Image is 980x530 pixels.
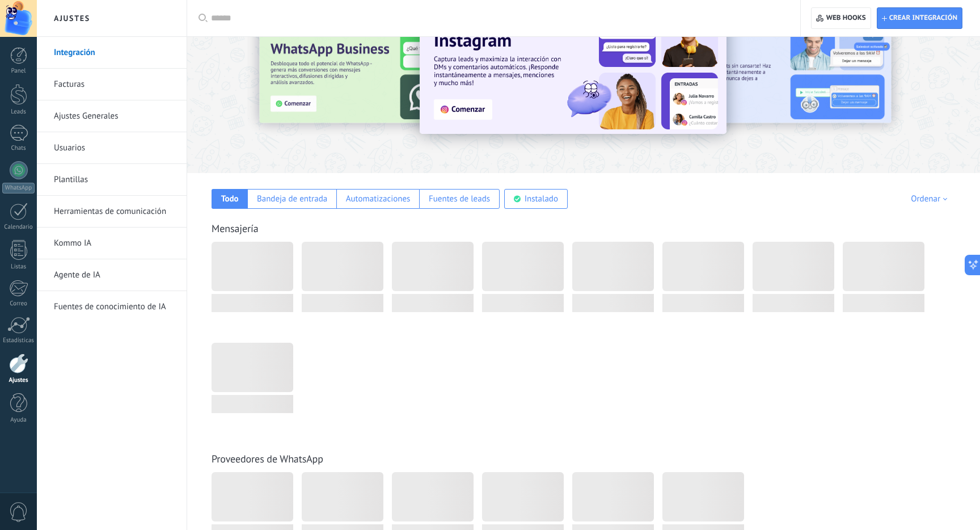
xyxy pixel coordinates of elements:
li: Plantillas [37,164,187,196]
div: Todo [221,194,239,204]
div: Correo [2,300,35,308]
a: Ajustes Generales [54,100,175,132]
a: Agente de IA [54,259,175,291]
a: Kommo IA [54,228,175,259]
div: WhatsApp [2,183,35,194]
a: Herramientas de comunicación [54,196,175,228]
li: Integración [37,37,187,69]
div: Chats [2,145,35,152]
a: Usuarios [54,132,175,164]
div: Estadísticas [2,337,35,344]
div: Calendario [2,224,35,231]
li: Herramientas de comunicación [37,196,187,228]
li: Fuentes de conocimiento de IA [37,291,187,322]
div: Ordenar [911,194,951,204]
img: Slide 1 [420,6,726,134]
li: Kommo IA [37,228,187,259]
li: Usuarios [37,132,187,164]
div: Instalado [525,194,558,204]
a: Integración [54,37,175,69]
a: Plantillas [54,164,175,196]
div: Bandeja de entrada [257,194,327,204]
div: Listas [2,263,35,271]
li: Agente de IA [37,259,187,291]
button: Crear integración [877,7,962,29]
span: Web hooks [826,14,866,23]
li: Ajustes Generales [37,100,187,132]
div: Leads [2,108,35,116]
div: Automatizaciones [346,194,411,204]
div: Ajustes [2,377,35,384]
a: Facturas [54,69,175,100]
a: Proveedores de WhatsApp [212,452,323,465]
div: Fuentes de leads [429,194,490,204]
button: Web hooks [811,7,871,29]
div: Panel [2,68,35,75]
a: Fuentes de conocimiento de IA [54,291,175,323]
li: Facturas [37,69,187,100]
a: Mensajería [212,222,259,235]
span: Crear integración [889,14,957,23]
div: Ayuda [2,417,35,424]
